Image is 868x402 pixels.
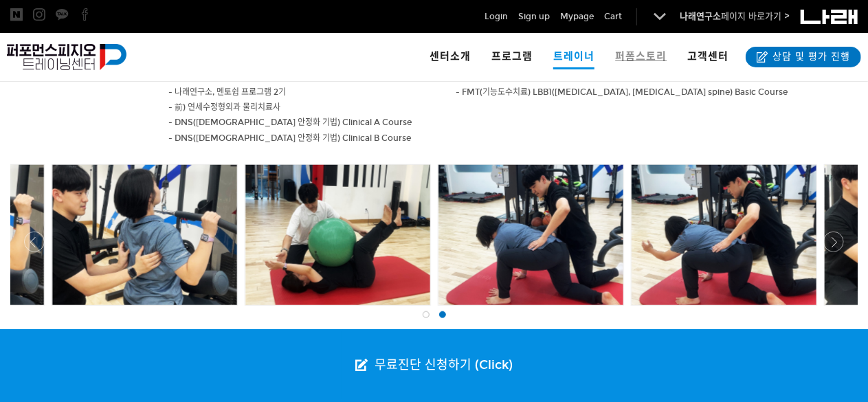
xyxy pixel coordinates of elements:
a: 나래연구소페이지 바로가기 > [680,11,790,22]
a: 고객센터 [677,33,739,81]
a: Cart [605,10,623,23]
span: 트레이너 [553,45,594,69]
span: - DNS([DEMOGRAPHIC_DATA] 안정화 기법) Clinical B Course [168,133,411,143]
span: 상담 및 평가 진행 [768,50,850,64]
strong: 나래연구소 [680,11,722,22]
span: - DNS([DEMOGRAPHIC_DATA] 안정화 기법) Clinical A Course [168,118,412,127]
a: 무료진단 신청하기 (Click) [342,329,526,402]
a: 프로그램 [481,33,543,81]
span: 퍼폼스토리 [615,50,667,63]
a: Login [485,10,509,23]
a: 퍼폼스토리 [605,33,677,81]
span: 고객센터 [687,50,728,63]
a: Sign up [519,10,550,23]
a: 상담 및 평가 진행 [746,47,861,67]
span: - FMT(기능도수치료) LBB1([MEDICAL_DATA], [MEDICAL_DATA] spine) Basic Course [456,87,788,97]
span: 센터소개 [430,50,471,63]
span: 프로그램 [491,50,533,63]
span: - 前) 연세수정형외과 물리치료사 [168,102,280,112]
a: 센터소개 [419,33,481,81]
a: 트레이너 [543,33,605,81]
span: - 나래연구소, 멘토쉽 프로그램 2기 [168,87,286,97]
a: Mypage [561,10,594,23]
